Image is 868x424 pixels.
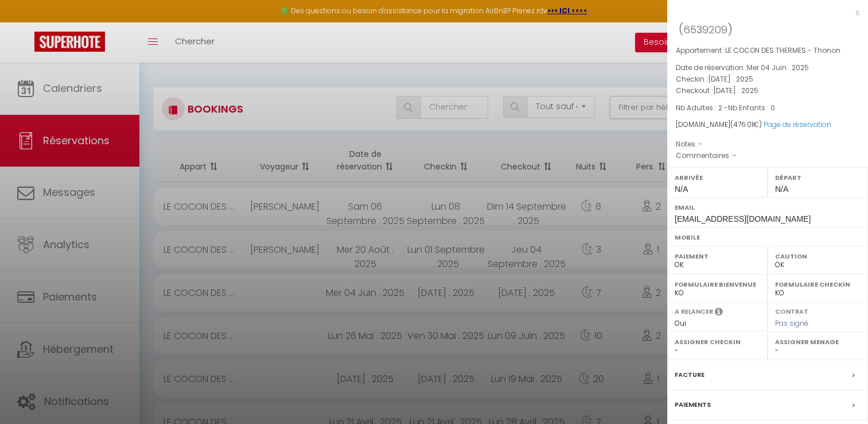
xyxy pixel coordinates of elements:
[775,250,861,262] label: Caution
[733,151,737,160] span: -
[675,184,688,194] span: N/A
[775,172,861,183] label: Départ
[676,120,859,130] div: [DOMAIN_NAME]
[764,120,831,129] a: Page de réservation
[775,307,808,314] label: Contrat
[708,74,753,84] span: [DATE] . 2025
[775,279,861,290] label: Formulaire Checkin
[676,150,859,161] p: Commentaires :
[775,184,788,194] span: N/A
[676,45,859,56] p: Appartement :
[675,336,760,348] label: Assigner Checkin
[713,86,758,95] span: [DATE] . 2025
[728,103,775,113] span: Nb Enfants : 0
[675,250,760,262] label: Paiement
[683,22,727,37] span: 6539209
[730,120,762,129] span: ( €)
[775,318,808,328] span: Pas signé
[676,138,859,150] p: Notes :
[679,21,733,37] span: ( )
[675,214,811,223] span: [EMAIL_ADDRESS][DOMAIN_NAME]
[676,103,775,113] span: Nb Adultes : 2 -
[676,74,859,85] p: Checkin :
[676,62,859,74] p: Date de réservation :
[667,6,859,20] div: x
[715,307,723,319] i: Sélectionner OUI si vous souhaiter envoyer les séquences de messages post-checkout
[675,307,713,317] label: A relancer
[675,369,704,381] label: Facture
[675,279,760,290] label: Formulaire Bienvenue
[675,399,711,411] label: Paiements
[675,232,861,243] label: Mobile
[733,120,753,129] span: 476.01
[676,85,859,97] p: Checkout :
[699,139,703,149] span: -
[747,63,809,72] span: Mer 04 Juin . 2025
[675,202,861,213] label: Email
[725,45,840,55] span: LE COCON DES THERMES - Thonon
[675,172,760,183] label: Arrivée
[775,336,861,348] label: Assigner Menage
